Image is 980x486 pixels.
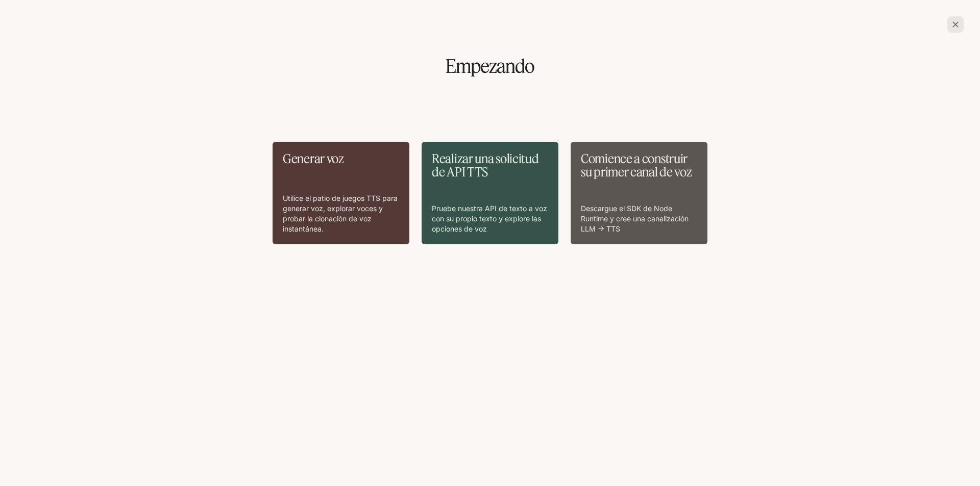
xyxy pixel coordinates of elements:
[571,142,707,244] a: Comience a construir su primer canal de vozDescargue el SDK de Node Runtime y cree una canalizaci...
[581,151,692,180] font: Comience a construir su primer canal de voz
[283,194,398,233] font: Utilice el patio de juegos TTS para generar voz, explorar voces y probar la clonación de voz inst...
[432,204,547,233] font: Pruebe nuestra API de texto a voz con su propio texto y explore las opciones de voz
[283,151,344,166] font: Generar voz
[273,142,409,244] a: Generar vozUtilice el patio de juegos TTS para generar voz, explorar voces y probar la clonación ...
[432,151,538,180] font: Realizar una solicitud de API TTS
[581,204,689,233] font: Descargue el SDK de Node Runtime y cree una canalización LLM → TTS
[446,54,534,78] font: Empezando
[422,142,558,244] a: Realizar una solicitud de API TTSPruebe nuestra API de texto a voz con su propio texto y explore ...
